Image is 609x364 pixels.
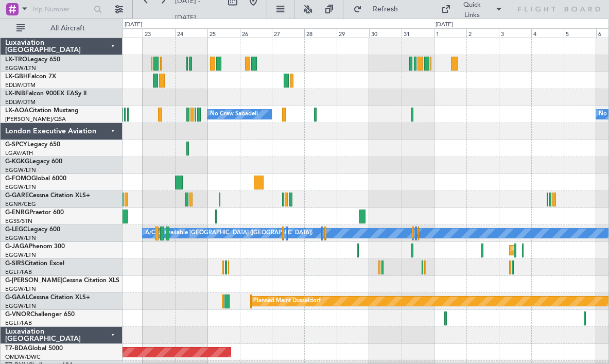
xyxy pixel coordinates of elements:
span: G-ENRG [5,210,29,216]
button: Refresh [349,1,410,18]
div: [DATE] [436,21,453,29]
a: LX-AOACitation Mustang [5,108,79,114]
a: EGGW/LTN [5,166,36,174]
a: G-GAALCessna Citation XLS+ [5,294,90,301]
a: G-GARECessna Citation XLS+ [5,193,90,199]
div: 1 [434,28,466,38]
span: G-SIRS [5,261,25,267]
span: G-[PERSON_NAME] [5,278,62,284]
div: 28 [304,28,337,38]
div: 26 [240,28,272,38]
div: 23 [143,28,175,38]
a: G-SIRSCitation Excel [5,261,64,267]
a: LX-TROLegacy 650 [5,57,60,63]
input: Trip Number [31,2,91,17]
a: EGGW/LTN [5,302,36,310]
a: EGGW/LTN [5,234,36,242]
span: G-LEGC [5,227,27,233]
div: 25 [207,28,240,38]
span: LX-GBH [5,74,28,80]
a: G-[PERSON_NAME]Cessna Citation XLS [5,278,119,284]
a: LX-GBHFalcon 7X [5,74,56,80]
div: 24 [175,28,207,38]
a: [PERSON_NAME]/QSA [5,115,66,123]
a: G-FOMOGlobal 6000 [5,176,66,182]
button: All Aircraft [11,20,112,37]
div: 2 [466,28,499,38]
a: EGGW/LTN [5,64,36,72]
div: 4 [531,28,564,38]
div: A/C Unavailable [GEOGRAPHIC_DATA] ([GEOGRAPHIC_DATA]) [145,226,312,241]
div: 27 [272,28,304,38]
span: G-GAAL [5,294,29,301]
a: OMDW/DWC [5,353,41,361]
span: G-VNOR [5,311,30,318]
span: Refresh [364,6,407,13]
a: EGSS/STN [5,217,32,225]
span: G-SPCY [5,142,27,148]
a: G-SPCYLegacy 650 [5,142,60,148]
a: EGGW/LTN [5,183,36,191]
div: 3 [499,28,531,38]
a: G-VNORChallenger 650 [5,311,75,318]
a: LGAV/ATH [5,149,33,157]
a: EGLF/FAB [5,268,32,276]
div: 29 [337,28,369,38]
div: 22 [110,28,143,38]
a: EGLF/FAB [5,319,32,327]
span: G-JAGA [5,244,29,250]
a: G-LEGCLegacy 600 [5,227,60,233]
span: LX-TRO [5,57,27,63]
div: No Crew Sabadell [210,107,258,122]
a: EGGW/LTN [5,285,36,293]
span: LX-INB [5,91,25,97]
div: Planned Maint Dusseldorf [253,293,321,309]
a: G-ENRGPraetor 600 [5,210,64,216]
button: Quick Links [436,1,508,18]
div: 30 [369,28,402,38]
span: T7-BDA [5,345,28,352]
span: LX-AOA [5,108,29,114]
a: EGNR/CEG [5,200,36,208]
span: G-KGKG [5,159,29,165]
div: 31 [402,28,434,38]
span: G-GARE [5,193,29,199]
span: All Aircraft [27,25,109,32]
a: G-JAGAPhenom 300 [5,244,65,250]
a: EDLW/DTM [5,81,36,89]
a: EGGW/LTN [5,251,36,259]
div: [DATE] [125,21,142,29]
span: G-FOMO [5,176,31,182]
a: T7-BDAGlobal 5000 [5,345,63,352]
div: 5 [564,28,596,38]
a: G-KGKGLegacy 600 [5,159,62,165]
a: LX-INBFalcon 900EX EASy II [5,91,86,97]
a: EDLW/DTM [5,98,36,106]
